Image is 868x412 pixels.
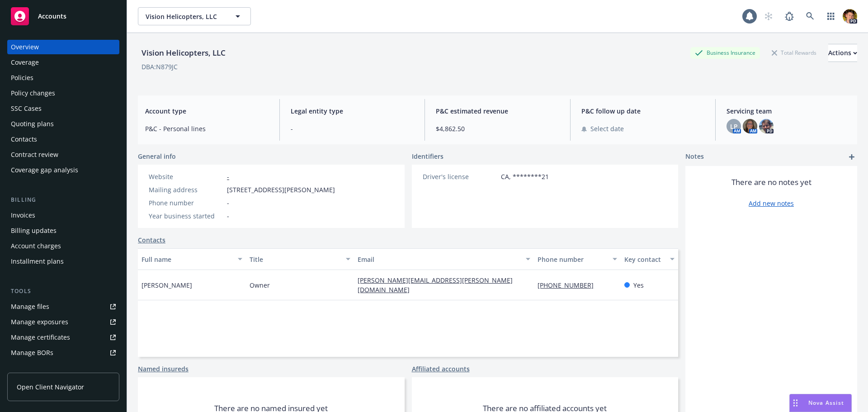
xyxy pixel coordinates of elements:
[7,315,119,329] a: Manage exposures
[685,152,704,162] span: Notes
[7,117,119,131] a: Quoting plans
[801,7,819,25] a: Search
[7,208,119,223] a: Invoices
[436,106,559,116] span: P&C estimated revenue
[743,119,757,133] img: photo
[246,248,354,270] button: Title
[138,248,246,270] button: Full name
[7,147,119,162] a: Contract review
[11,101,42,116] div: SSC Cases
[412,364,470,374] a: Affiliated accounts
[146,12,224,21] span: Vision Helicopters, LLC
[759,7,778,25] a: Start snowing
[7,361,119,375] a: Summary of insurance
[227,198,229,208] span: -
[142,62,178,71] div: DBA: N879JC
[790,394,801,412] div: Drag to move
[780,7,798,25] a: Report a Bug
[7,239,119,253] a: Account charges
[828,44,857,62] button: Actions
[149,211,223,221] div: Year business started
[423,172,497,181] div: Driver's license
[11,55,39,70] div: Coverage
[138,235,165,245] a: Contacts
[624,255,665,264] div: Key contact
[11,361,80,375] div: Summary of insurance
[149,185,223,194] div: Mailing address
[142,255,232,264] div: Full name
[7,163,119,177] a: Coverage gap analysis
[11,117,54,131] div: Quoting plans
[227,172,229,181] a: -
[7,101,119,116] a: SSC Cases
[7,287,119,296] div: Tools
[291,106,414,116] span: Legal entity type
[138,152,176,161] span: General info
[138,47,229,59] div: Vision Helicopters, LLC
[846,152,857,162] a: add
[11,132,37,147] div: Contacts
[7,346,119,360] a: Manage BORs
[11,223,57,238] div: Billing updates
[11,71,33,85] div: Policies
[11,239,61,253] div: Account charges
[7,299,119,314] a: Manage files
[7,254,119,269] a: Installment plans
[436,124,559,133] span: $4,862.50
[7,4,119,29] a: Accounts
[843,9,857,24] img: photo
[759,119,774,133] img: photo
[590,124,624,133] span: Select date
[149,198,223,208] div: Phone number
[138,364,189,374] a: Named insureds
[38,13,66,20] span: Accounts
[145,106,269,116] span: Account type
[726,106,850,116] span: Servicing team
[11,346,53,360] div: Manage BORs
[7,86,119,100] a: Policy changes
[581,106,705,116] span: P&C follow up date
[828,44,857,62] div: Actions
[621,248,678,270] button: Key contact
[291,124,414,133] span: -
[767,47,821,58] div: Total Rewards
[11,147,58,162] div: Contract review
[11,208,35,223] div: Invoices
[358,255,520,264] div: Email
[250,280,270,290] span: Owner
[690,47,760,58] div: Business Insurance
[7,223,119,238] a: Billing updates
[7,55,119,70] a: Coverage
[227,211,229,221] span: -
[149,172,223,181] div: Website
[633,280,644,290] span: Yes
[142,280,192,290] span: [PERSON_NAME]
[822,7,840,25] a: Switch app
[7,132,119,147] a: Contacts
[730,122,738,131] span: LP
[808,399,844,407] span: Nova Assist
[11,86,55,100] div: Policy changes
[11,315,68,329] div: Manage exposures
[227,185,335,194] span: [STREET_ADDRESS][PERSON_NAME]
[412,152,443,161] span: Identifiers
[7,330,119,345] a: Manage certificates
[11,40,39,54] div: Overview
[731,177,811,188] span: There are no notes yet
[17,382,84,392] span: Open Client Navigator
[11,254,64,269] div: Installment plans
[7,40,119,54] a: Overview
[11,299,49,314] div: Manage files
[11,330,70,345] div: Manage certificates
[358,276,513,294] a: [PERSON_NAME][EMAIL_ADDRESS][PERSON_NAME][DOMAIN_NAME]
[7,195,119,204] div: Billing
[749,199,794,208] a: Add new notes
[145,124,269,133] span: P&C - Personal lines
[11,163,78,177] div: Coverage gap analysis
[354,248,534,270] button: Email
[538,281,601,289] a: [PHONE_NUMBER]
[534,248,620,270] button: Phone number
[7,71,119,85] a: Policies
[138,7,251,25] button: Vision Helicopters, LLC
